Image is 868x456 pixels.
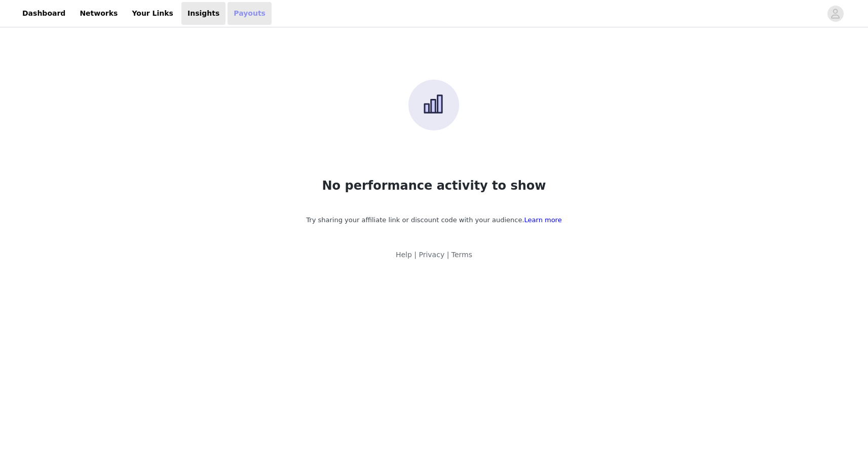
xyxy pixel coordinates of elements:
[414,251,417,259] span: |
[73,2,124,25] a: Networks
[408,80,460,131] img: No performance activity to show
[831,6,840,22] div: avatar
[396,251,412,259] a: Help
[419,251,444,259] a: Privacy
[322,177,546,195] h1: No performance activity to show
[16,2,71,25] a: Dashboard
[228,2,272,25] a: Payouts
[126,2,179,25] a: Your Links
[306,215,561,225] p: Try sharing your affiliate link or discount code with your audience.
[451,251,472,259] a: Terms
[447,251,449,259] span: |
[181,2,225,25] a: Insights
[524,216,562,224] a: Learn more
